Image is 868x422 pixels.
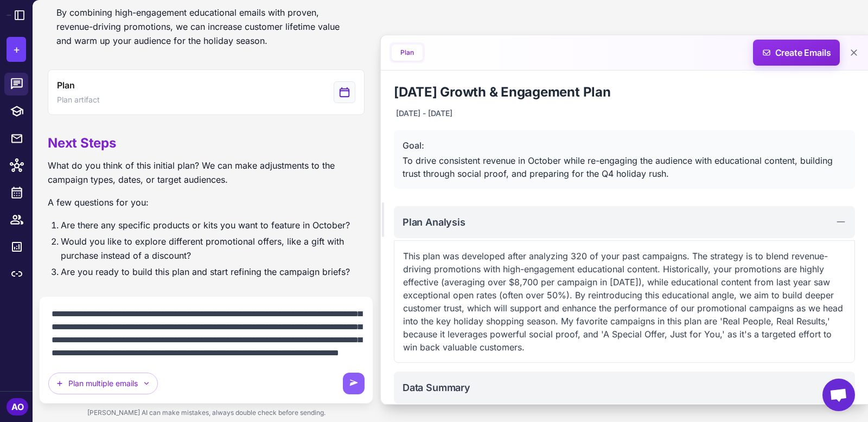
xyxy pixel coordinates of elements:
[7,37,26,62] button: +
[394,84,855,101] h1: [DATE] Growth & Engagement Plan
[392,44,423,61] button: Plan
[57,94,100,106] span: Plan artifact
[7,398,28,415] div: AO
[403,139,846,152] div: Goal:
[56,5,356,48] p: By combining high-engagement educational emails with proven, revenue-driving promotions, we can i...
[57,79,74,92] span: Plan
[13,41,20,57] span: +
[61,218,365,232] li: Are there any specific products or kits you want to feature in October?
[48,135,365,152] h2: Next Steps
[61,265,365,279] li: Are you ready to build this plan and start refining the campaign briefs?
[822,379,855,411] div: Open chat
[403,154,846,180] div: To drive consistent revenue in October while re-engaging the audience with educational content, b...
[394,105,455,122] div: [DATE] - [DATE]
[48,69,365,115] button: View generated Plan
[749,40,844,66] span: Create Emails
[753,40,840,66] button: Create Emails
[61,234,365,263] li: Would you like to explore different promotional offers, like a gift with purchase instead of a di...
[403,380,470,395] h2: Data Summary
[403,250,846,354] p: This plan was developed after analyzing 320 of your past campaigns. The strategy is to blend reve...
[403,215,465,229] h2: Plan Analysis
[39,404,373,422] div: [PERSON_NAME] AI can make mistakes, always double check before sending.
[48,195,365,209] p: A few questions for you:
[48,158,365,187] p: What do you think of this initial plan? We can make adjustments to the campaign types, dates, or ...
[48,373,158,394] button: Plan multiple emails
